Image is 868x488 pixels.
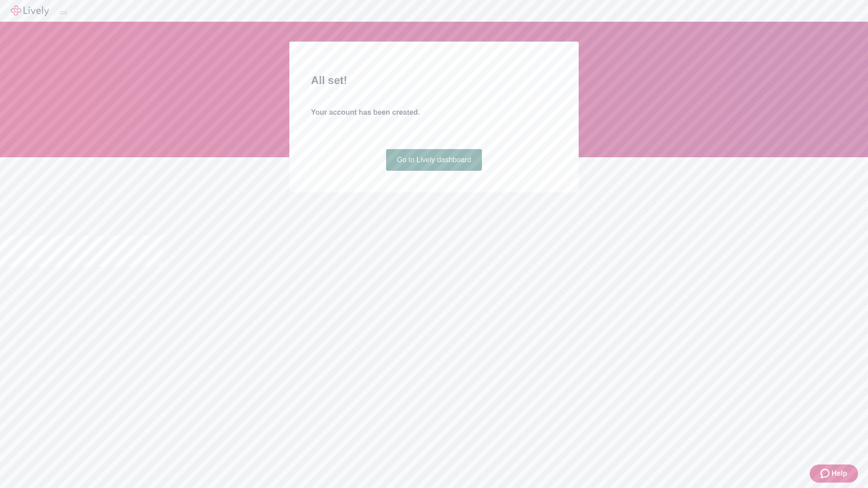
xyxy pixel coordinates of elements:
[311,72,557,89] h2: All set!
[831,468,847,479] span: Help
[311,107,557,118] h4: Your account has been created.
[11,5,49,16] img: Lively
[810,465,858,483] button: Zendesk support iconHelp
[821,468,831,479] svg: Zendesk support icon
[60,11,67,14] button: Log out
[386,149,482,171] a: Go to Lively dashboard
